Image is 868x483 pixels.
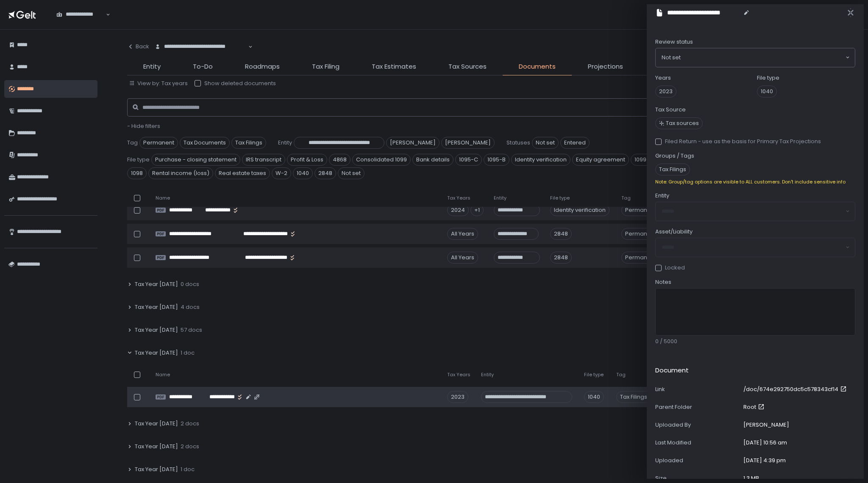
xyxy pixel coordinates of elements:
span: IRS transcript [242,154,285,166]
span: To-Do [193,62,213,72]
span: 1098 [127,167,147,179]
span: 1095-C [455,154,482,166]
span: Permanent [621,228,660,240]
div: Search for option [656,48,855,67]
a: Root [743,403,766,411]
input: Search for option [681,53,845,62]
span: Permanent [621,204,660,216]
span: 1099-INT [631,154,661,166]
button: Back [127,38,149,55]
span: Tax Years [447,195,470,201]
div: All Years [447,228,478,240]
span: Tax Filings [616,391,651,403]
span: Permanent [139,137,178,149]
span: File type [127,156,150,164]
span: Entered [560,137,590,149]
span: 1095-B [484,154,509,166]
span: Tax Year [DATE] [135,420,178,427]
span: Roadmaps [245,62,280,72]
span: 2848 [314,167,336,179]
div: Last Modified [655,439,740,447]
span: Tax Year [DATE] [135,349,178,357]
div: Identity verification [550,204,609,216]
span: Tax Years [447,372,470,378]
span: Purchase - closing statement [151,154,240,166]
div: 1040 [584,391,604,403]
div: All Years [447,252,478,264]
div: [DATE] 10:56 am [743,439,787,447]
div: 1.3 MB [743,475,759,482]
span: Entity [143,62,161,72]
input: Search for option [155,50,248,59]
span: Tax Year [DATE] [135,443,178,450]
h2: Document [655,366,689,375]
span: [PERSON_NAME] [386,137,440,149]
span: Tax sources [666,119,699,127]
div: Note: Group/tag options are visible to ALL customers. Don't include sensitive info [655,179,855,185]
label: Groups / Tags [655,152,694,160]
span: Tax Estimates [372,62,416,72]
label: File type [757,74,779,82]
span: Rental income (loss) [148,167,213,179]
button: - Hide filters [127,122,160,130]
span: Tax Filings [655,164,690,175]
div: Size [655,475,740,482]
span: Not set [662,53,681,62]
span: 0 docs [181,280,199,288]
span: Tax Sources [448,62,487,72]
span: 1 doc [181,466,195,473]
span: Identity verification [511,154,570,166]
div: Back [127,43,149,50]
div: [PERSON_NAME] [743,421,789,429]
span: Equity agreement [572,154,629,166]
span: Tax Filing [312,62,339,72]
div: Parent Folder [655,403,740,411]
div: Search for option [51,6,110,24]
div: Search for option [149,38,253,56]
span: Asset/Liability [655,228,693,236]
span: 57 docs [181,326,202,334]
span: Name [156,195,170,201]
span: Tax Year [DATE] [135,303,178,311]
span: W-2 [272,167,291,179]
span: Tax Documents [180,137,230,149]
span: Tax Year [DATE] [135,466,178,473]
span: Notes [655,278,671,286]
span: 1040 [293,167,313,179]
span: Permanent [621,252,660,264]
span: Tax Year [DATE] [135,280,178,288]
div: +1 [470,204,484,216]
span: Entity [278,139,292,147]
div: Uploaded By [655,421,740,429]
div: 2848 [550,228,572,240]
span: 1 doc [181,349,195,357]
div: 2024 [447,204,469,216]
a: /doc/674e292750dc5c578343cf14 [743,386,849,393]
span: 4 docs [181,303,200,311]
div: Uploaded [655,457,740,464]
div: 2023 [447,391,468,403]
span: Tag [616,372,626,378]
div: 2848 [550,252,572,264]
span: Tag [621,195,631,201]
div: 0 / 5000 [655,338,855,345]
button: View by: Tax years [129,80,188,87]
label: Tax Source [655,106,686,114]
span: 2 docs [181,420,199,427]
span: [PERSON_NAME] [441,137,495,149]
span: Entity [494,195,506,201]
span: Bank details [412,154,453,166]
span: Profit & Loss [287,154,327,166]
span: Consolidated 1099 [352,154,411,166]
span: Not set [532,137,559,149]
input: Search for option [56,18,105,27]
span: File type [584,372,604,378]
span: Tag [127,139,138,147]
span: Tax Filings [231,137,266,149]
span: 2 docs [181,443,199,450]
span: Review status [655,38,693,46]
span: File type [550,195,570,201]
span: Entity [481,372,494,378]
